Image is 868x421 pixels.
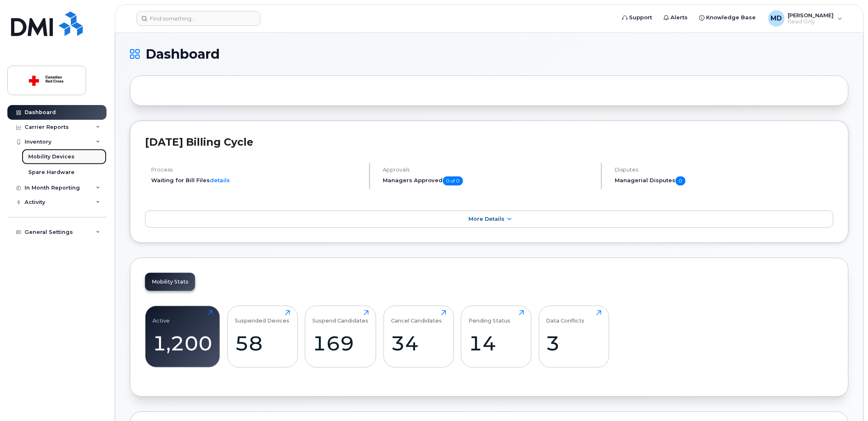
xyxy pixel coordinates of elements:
[153,331,213,355] div: 1,200
[145,48,220,60] span: Dashboard
[615,167,834,173] h4: Disputes
[383,167,594,173] h4: Approvals
[235,310,289,324] div: Suspended Devices
[546,331,602,355] div: 3
[391,331,446,355] div: 34
[676,176,686,185] span: 0
[235,331,290,355] div: 58
[145,136,834,148] h2: [DATE] Billing Cycle
[468,216,504,222] span: More Details
[391,310,442,324] div: Cancel Candidates
[469,310,524,363] a: Pending Status14
[151,176,362,184] li: Waiting for Bill Files
[391,310,446,363] a: Cancel Candidates34
[313,310,369,324] div: Suspend Candidates
[313,310,369,363] a: Suspend Candidates169
[235,310,290,363] a: Suspended Devices58
[546,310,602,363] a: Data Conflicts3
[210,177,230,183] a: details
[443,176,463,185] span: 0 of 0
[313,331,369,355] div: 169
[153,310,213,363] a: Active1,200
[153,310,170,324] div: Active
[383,176,594,185] h5: Managers Approved
[469,331,524,355] div: 14
[151,167,362,173] h4: Process
[546,310,585,324] div: Data Conflicts
[469,310,511,324] div: Pending Status
[615,176,834,185] h5: Managerial Disputes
